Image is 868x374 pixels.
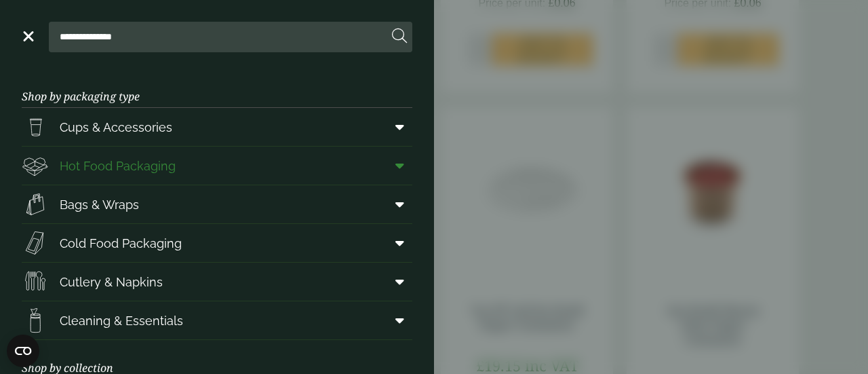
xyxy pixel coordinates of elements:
[22,268,49,295] img: Cutlery.svg
[22,152,49,179] img: Deli_box.svg
[22,263,412,301] a: Cutlery & Napkins
[60,312,183,330] span: Cleaning & Essentials
[60,118,172,136] span: Cups & Accessories
[22,301,412,339] a: Cleaning & Essentials
[22,185,412,223] a: Bags & Wraps
[22,224,412,262] a: Cold Food Packaging
[60,157,176,175] span: Hot Food Packaging
[22,69,412,108] h3: Shop by packaging type
[22,191,49,218] img: Paper_carriers.svg
[60,234,182,253] span: Cold Food Packaging
[22,229,49,257] img: Sandwich_box.svg
[22,147,412,185] a: Hot Food Packaging
[22,113,49,141] img: PintNhalf_cup.svg
[22,108,412,146] a: Cups & Accessories
[22,307,49,334] img: open-wipe.svg
[60,273,163,291] span: Cutlery & Napkins
[60,195,139,214] span: Bags & Wraps
[7,335,39,367] button: Open CMP widget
